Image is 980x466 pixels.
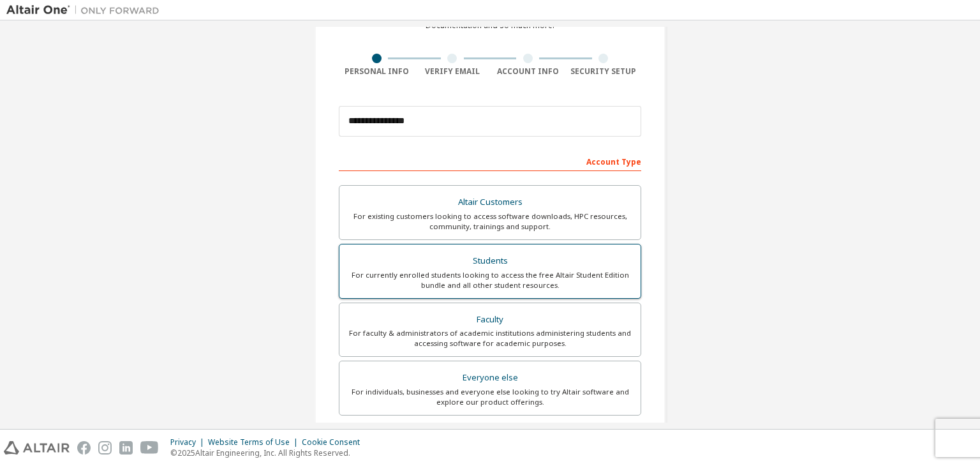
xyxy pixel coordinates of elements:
[170,447,367,458] p: © 2025 Altair Engineering, Inc. All Rights Reserved.
[347,252,633,270] div: Students
[77,441,91,455] img: facebook.svg
[347,387,633,407] div: For individuals, businesses and everyone else looking to try Altair software and explore our prod...
[347,311,633,329] div: Faculty
[339,151,641,171] div: Account Type
[415,66,491,77] div: Verify Email
[208,437,302,447] div: Website Terms of Use
[490,66,566,77] div: Account Info
[170,437,208,447] div: Privacy
[302,437,367,447] div: Cookie Consent
[347,270,633,290] div: For currently enrolled students looking to access the free Altair Student Edition bundle and all ...
[347,193,633,211] div: Altair Customers
[140,441,159,455] img: youtube.svg
[347,328,633,349] div: For faculty & administrators of academic institutions administering students and accessing softwa...
[566,66,642,77] div: Security Setup
[6,4,166,17] img: Altair One
[98,441,112,455] img: instagram.svg
[119,441,133,455] img: linkedin.svg
[347,369,633,387] div: Everyone else
[4,441,70,455] img: altair_logo.svg
[347,211,633,232] div: For existing customers looking to access software downloads, HPC resources, community, trainings ...
[339,66,415,77] div: Personal Info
